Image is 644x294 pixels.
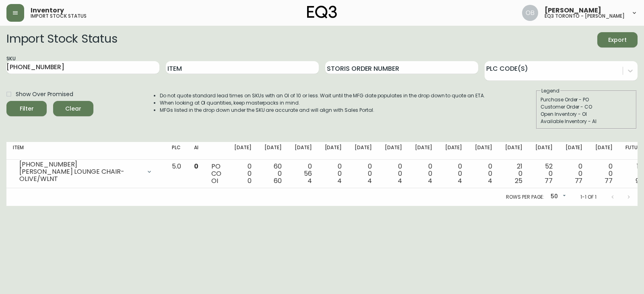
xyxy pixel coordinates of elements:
[625,163,643,185] div: 15 0
[541,103,632,111] div: Customer Order - CO
[16,90,73,99] span: Show Over Promised
[234,163,252,185] div: 0 0
[258,142,288,160] th: [DATE]
[541,96,632,103] div: Purchase Order - PO
[559,142,589,160] th: [DATE]
[6,32,117,47] h2: Import Stock Status
[274,176,282,185] span: 60
[13,163,159,181] div: [PHONE_NUMBER][PERSON_NAME] LOUNGE CHAIR-OLIVE/WLNT
[545,14,625,19] h5: eq3 toronto - [PERSON_NAME]
[378,142,409,160] th: [DATE]
[499,142,529,160] th: [DATE]
[348,142,378,160] th: [DATE]
[308,176,312,185] span: 4
[545,176,553,185] span: 77
[165,142,188,160] th: PLC
[337,176,342,185] span: 4
[605,176,613,185] span: 77
[409,142,439,160] th: [DATE]
[19,168,141,183] div: [PERSON_NAME] LOUNGE CHAIR-OLIVE/WLNT
[547,190,568,204] div: 50
[165,160,188,188] td: 5.0
[318,142,349,160] th: [DATE]
[188,142,205,160] th: AI
[194,162,198,171] span: 0
[529,142,559,160] th: [DATE]
[515,176,522,185] span: 25
[398,176,402,185] span: 4
[355,163,372,185] div: 0 0
[31,7,64,14] span: Inventory
[160,107,485,114] li: MFGs listed in the drop down under the SKU are accurate and will align with Sales Portal.
[385,163,402,185] div: 0 0
[160,99,485,107] li: When looking at OI quantities, keep masterpacks in mind.
[439,142,469,160] th: [DATE]
[604,35,631,45] span: Export
[53,101,93,116] button: Clear
[367,176,372,185] span: 4
[307,6,337,19] img: logo
[445,163,462,185] div: 0 0
[264,163,282,185] div: 60 0
[228,142,258,160] th: [DATE]
[506,193,544,201] p: Rows per page:
[415,163,432,185] div: 0 0
[541,111,632,118] div: Open Inventory - OI
[160,92,485,99] li: Do not quote standard lead times on SKUs with an OI of 10 or less. Wait until the MFG date popula...
[580,193,597,201] p: 1-1 of 1
[535,163,553,185] div: 52 0
[458,176,462,185] span: 4
[541,87,560,95] legend: Legend
[211,163,221,185] div: PO CO
[6,101,47,116] button: Filter
[211,176,218,185] span: OI
[60,104,87,114] span: Clear
[248,176,252,185] span: 0
[295,163,312,185] div: 0 56
[20,104,34,114] div: Filter
[566,163,583,185] div: 0 0
[19,161,141,168] div: [PHONE_NUMBER]
[597,32,638,47] button: Export
[541,118,632,125] div: Available Inventory - AI
[31,14,87,19] h5: import stock status
[6,142,165,160] th: Item
[545,7,601,14] span: [PERSON_NAME]
[595,163,613,185] div: 0 0
[428,176,432,185] span: 4
[488,176,492,185] span: 4
[636,176,643,185] span: 92
[575,176,583,185] span: 77
[505,163,522,185] div: 21 0
[522,5,538,21] img: 8e0065c524da89c5c924d5ed86cfe468
[288,142,318,160] th: [DATE]
[475,163,492,185] div: 0 0
[589,142,619,160] th: [DATE]
[325,163,342,185] div: 0 0
[469,142,499,160] th: [DATE]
